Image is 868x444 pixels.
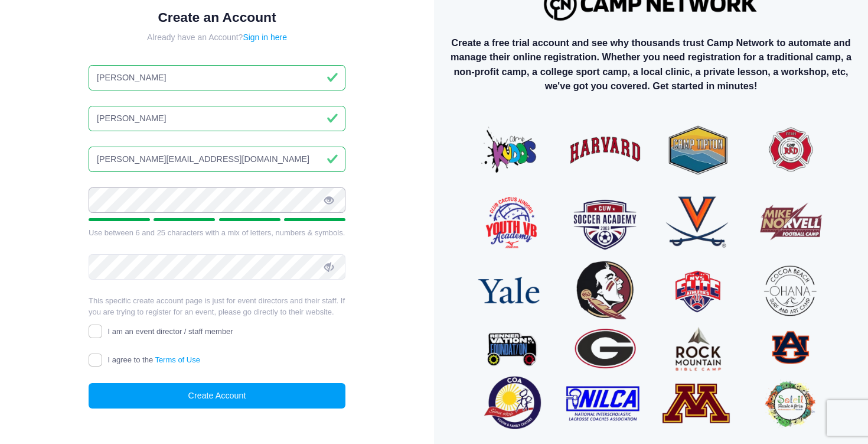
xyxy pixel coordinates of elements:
a: Sign in here [243,33,287,42]
div: Already have an Account? [89,31,345,44]
input: I am an event director / staff member [89,325,102,338]
button: Create Account [89,383,345,409]
span: I agree to the [108,355,200,364]
p: This specific create account page is just for event directors and their staff. If you are trying ... [89,295,345,318]
input: I agree to theTerms of Use [89,354,102,367]
a: Terms of Use [155,355,200,364]
input: First Name [89,65,345,90]
input: Email [89,147,345,172]
h1: Create an Account [89,9,345,25]
div: Use between 6 and 25 characters with a mix of letters, numbers & symbols. [89,227,345,239]
span: I am an event director / staff member [108,327,233,336]
input: Last Name [89,106,345,131]
p: Create a free trial account and see why thousands trust Camp Network to automate and manage their... [443,35,859,93]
